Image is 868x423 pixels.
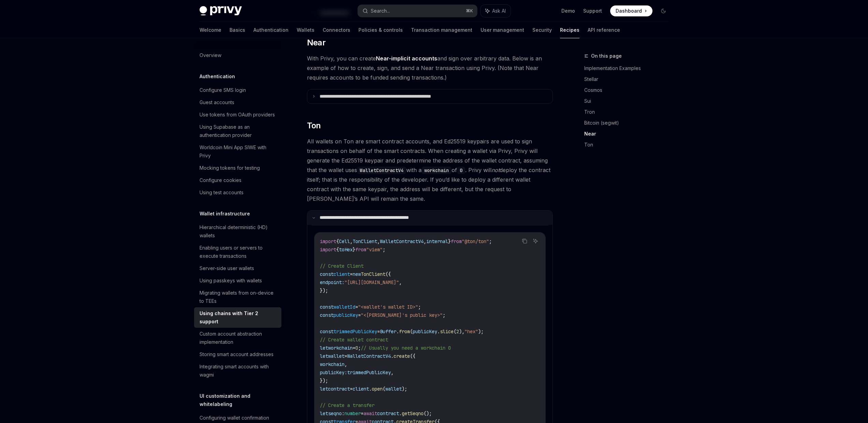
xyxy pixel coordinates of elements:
[320,246,336,253] span: import
[443,312,445,318] span: ;
[584,96,674,107] a: Sui
[320,312,334,318] span: const
[422,167,452,174] code: workchain
[591,52,622,60] span: On this page
[520,237,529,245] button: Copy the contents from the code block
[334,312,358,318] span: publicKey
[481,22,524,38] a: User management
[561,8,575,14] a: Demo
[307,37,326,48] span: Near
[200,210,250,218] h5: Wallet infrastructure
[328,386,350,392] span: contract
[364,410,377,417] span: await
[194,141,281,162] a: Worldcoin Mini App SIWE with Privy
[361,312,443,318] span: "<[PERSON_NAME]'s public key>"
[358,345,361,351] span: ;
[361,345,451,351] span: // Usually you need a workchain 0
[399,279,402,285] span: ,
[358,22,403,38] a: Policies & controls
[320,402,374,408] span: // Create a transfer
[320,353,328,359] span: let
[194,287,281,307] a: Migrating wallets from on-device to TEEs
[385,386,402,392] span: wallet
[413,328,437,335] span: publicKey
[350,386,353,392] span: =
[194,242,281,262] a: Enabling users or servers to execute transactions
[320,304,334,310] span: const
[424,238,426,244] span: ,
[200,330,277,346] div: Custom account abstraction implementation
[194,121,281,141] a: Using Supabase as an authentication provider
[200,223,277,240] div: Hierarchical deterministic (HD) wallets
[456,328,459,335] span: 2
[440,328,454,335] span: slice
[200,86,246,94] div: Configure SMS login
[584,107,674,117] a: Tron
[194,328,281,348] a: Custom account abstraction implementation
[584,85,674,96] a: Cosmos
[372,386,383,392] span: open
[451,238,462,244] span: from
[320,361,344,367] span: workchain
[339,246,353,253] span: toHex
[194,174,281,186] a: Configure cookies
[328,345,353,351] span: workchain
[194,348,281,361] a: Storing smart account addresses
[560,22,579,38] a: Recipes
[481,5,511,17] button: Ask AI
[478,328,484,335] span: );
[200,264,254,272] div: Server-side user wallets
[584,63,674,74] a: Implementation Examples
[230,22,245,38] a: Basics
[200,164,260,172] div: Mocking tokens for testing
[358,5,477,17] button: Search...⌘K
[320,410,328,417] span: let
[383,386,385,392] span: (
[411,22,472,38] a: Transaction management
[200,98,234,107] div: Guest accounts
[377,328,380,335] span: =
[200,188,244,197] div: Using test accounts
[448,238,451,244] span: }
[366,246,383,253] span: "viem"
[353,238,377,244] span: TonClient
[584,128,674,139] a: Near
[200,350,274,358] div: Storing smart account addresses
[583,8,602,14] a: Support
[466,8,473,14] span: ⌘ K
[402,410,424,417] span: getSeqno
[353,386,369,392] span: client
[194,274,281,287] a: Using passkeys with wallets
[394,353,410,359] span: create
[194,186,281,199] a: Using test accounts
[320,271,334,277] span: const
[584,74,674,85] a: Stellar
[610,5,652,16] a: Dashboard
[194,361,281,381] a: Integrating smart accounts with wagmi
[454,328,456,335] span: (
[194,162,281,174] a: Mocking tokens for testing
[355,345,358,351] span: 0
[350,271,353,277] span: =
[328,410,342,417] span: seqno
[194,307,281,328] a: Using chains with Tier 2 support
[336,238,339,244] span: {
[377,410,399,417] span: contract
[200,176,241,184] div: Configure cookies
[491,167,500,173] em: not
[353,246,355,253] span: }
[532,22,552,38] a: Security
[344,279,399,285] span: "[URL][DOMAIN_NAME]"
[426,238,448,244] span: internal
[200,277,262,285] div: Using passkeys with wallets
[328,353,344,359] span: wallet
[297,22,314,38] a: Wallets
[353,271,361,277] span: new
[424,410,432,417] span: ();
[200,309,277,326] div: Using chains with Tier 2 support
[200,289,277,305] div: Migrating wallets from on-device to TEEs
[344,353,347,359] span: =
[396,328,399,335] span: .
[194,96,281,109] a: Guest accounts
[320,345,328,351] span: let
